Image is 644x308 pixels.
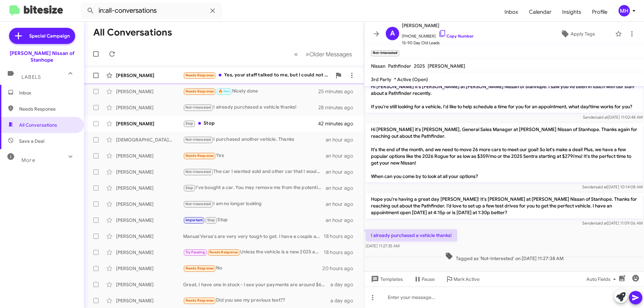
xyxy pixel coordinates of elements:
[543,28,612,40] button: Apply Tags
[366,243,399,248] span: [DATE] 11:27:35 AM
[428,63,465,69] span: [PERSON_NAME]
[19,89,76,96] span: Inbox
[185,250,205,254] span: Try Pausing
[302,47,356,61] button: Next
[306,50,309,58] span: »
[330,281,359,288] div: a day ago
[596,115,608,120] span: said at
[371,76,391,82] span: 3rd Party
[116,169,183,175] div: [PERSON_NAME]
[453,273,480,285] span: Mark Active
[595,184,607,189] span: said at
[209,250,238,254] span: Needs Response
[619,5,630,16] div: MH
[318,120,359,127] div: 42 minutes ago
[185,105,211,110] span: Not-Interested
[116,185,183,191] div: [PERSON_NAME]
[414,63,425,69] span: 2025
[326,152,359,159] div: an hour ago
[183,152,326,160] div: Yes
[116,249,183,256] div: [PERSON_NAME]
[371,50,399,56] small: Not-Interested
[326,201,359,207] div: an hour ago
[183,120,318,127] div: Stop
[571,28,595,40] span: Apply Tags
[116,88,183,95] div: [PERSON_NAME]
[116,265,183,272] div: [PERSON_NAME]
[442,252,566,262] span: Tagged as 'Not-Interested' on [DATE] 11:27:38 AM
[185,137,211,142] span: Not-Interested
[402,21,474,29] span: [PERSON_NAME]
[19,138,44,144] span: Save a Deal
[116,120,183,127] div: [PERSON_NAME]
[595,221,607,226] span: said at
[583,115,643,120] span: Sender [DATE] 11:02:48 AM
[93,27,172,38] h1: All Conversations
[366,80,643,113] p: Hi [PERSON_NAME] it's [PERSON_NAME] at [PERSON_NAME] Nissan of Stanhope. I saw you've been in tou...
[183,168,326,176] div: The car I wanted sold and other car that I would take is too expensive both challengers
[290,47,356,61] nav: Page navigation example
[371,63,385,69] span: Nissan
[207,218,215,222] span: Stop
[364,273,408,285] button: Templates
[408,273,440,285] button: Pause
[330,297,359,304] div: a day ago
[322,265,359,272] div: 20 hours ago
[318,104,359,111] div: 28 minutes ago
[183,136,326,143] div: I purchased another vehicle. Thanks
[185,186,194,190] span: Stop
[294,50,298,58] span: «
[185,202,211,206] span: Not-Interested
[388,63,411,69] span: Pathfinder
[582,184,643,189] span: Sender [DATE] 10:14:08 AM
[183,87,318,95] div: Nicely done
[394,76,428,82] span: * Active (Open)
[116,136,183,143] div: [DEMOGRAPHIC_DATA][PERSON_NAME]
[185,298,214,303] span: Needs Response
[402,40,474,46] span: 15-90 Day Old Leads
[29,33,70,39] span: Special Campaign
[183,71,332,79] div: Yes, your staff talked to me, but I could not compromise with the price he was asking. I wanted t...
[318,88,359,95] div: 25 minutes ago
[587,2,613,22] a: Profile
[183,216,326,224] div: Stop
[183,200,326,208] div: I am no longer looking
[524,2,557,22] a: Calendar
[290,47,302,61] button: Previous
[183,248,324,256] div: Unless the vehicle is a new 2025 awd sr kicks for an OTD price of no more than 28k we won't be ab...
[116,201,183,207] div: [PERSON_NAME]
[185,218,203,222] span: Important
[185,89,214,94] span: Needs Response
[402,29,474,40] span: [PHONE_NUMBER]
[422,273,435,285] span: Pause
[19,122,57,128] span: All Conversations
[183,297,330,304] div: Did you see my previous text??
[438,34,474,39] a: Copy Number
[366,229,457,241] p: I already purchased a vehicle thanks!
[81,3,222,19] input: Search
[185,266,214,270] span: Needs Response
[326,136,359,143] div: an hour ago
[557,2,587,22] a: Insights
[366,123,643,182] p: Hi [PERSON_NAME] it's [PERSON_NAME], General Sales Manager at [PERSON_NAME] Nissan of Stanhope. T...
[183,264,322,272] div: No
[499,2,524,22] a: Inbox
[390,28,395,39] span: A
[326,185,359,191] div: an hour ago
[309,51,352,58] span: Older Messages
[183,104,318,111] div: I already purchased a vehicle thanks!
[21,74,41,80] span: Labels
[116,281,183,288] div: [PERSON_NAME]
[9,28,75,44] a: Special Campaign
[185,73,214,77] span: Needs Response
[218,89,230,94] span: 🔥 Hot
[116,217,183,224] div: [PERSON_NAME]
[185,170,211,174] span: Not-Interested
[324,233,359,240] div: 18 hours ago
[19,106,76,112] span: Needs Response
[185,153,214,158] span: Needs Response
[183,233,324,240] div: Manual Versa's are very very tough to get. I have a couple automatics in stock.
[326,169,359,175] div: an hour ago
[582,221,643,226] span: Sender [DATE] 11:09:06 AM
